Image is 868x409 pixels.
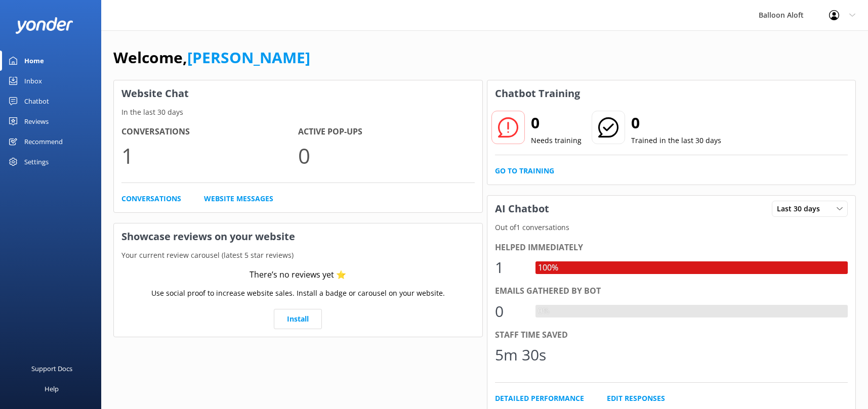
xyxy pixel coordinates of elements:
a: Install [274,309,322,329]
div: Recommend [24,131,63,152]
h3: AI Chatbot [487,196,557,222]
a: Edit Responses [607,393,665,404]
div: 100% [535,261,561,275]
p: 0 [298,139,475,172]
a: Go to Training [495,165,554,176]
p: Use social proof to increase website sales. Install a badge or carousel on your website. [151,288,445,299]
p: Needs training [531,135,582,146]
h3: Showcase reviews on your website [114,223,482,250]
h4: Active Pop-ups [298,125,475,139]
div: 0% [535,305,552,318]
a: Conversations [121,193,181,204]
p: 1 [121,139,298,172]
div: 0 [495,299,525,324]
h3: Chatbot Training [487,80,588,107]
div: Settings [24,152,49,172]
div: Helped immediately [495,241,848,254]
h1: Welcome, [113,46,310,70]
div: 5m 30s [495,343,546,367]
div: Chatbot [24,91,49,111]
a: [PERSON_NAME] [187,47,310,68]
h2: 0 [631,111,721,135]
div: Reviews [24,111,49,131]
p: In the last 30 days [114,107,482,118]
h2: 0 [531,111,582,135]
div: Inbox [24,71,42,91]
h3: Website Chat [114,80,482,107]
img: yonder-white-logo.png [15,17,73,34]
div: Home [24,51,44,71]
h4: Conversations [121,125,298,139]
div: Help [45,379,59,399]
p: Your current review carousel (latest 5 star reviews) [114,250,482,261]
div: There’s no reviews yet ⭐ [250,268,346,282]
p: Trained in the last 30 days [631,135,721,146]
p: Out of 1 conversations [487,222,856,233]
div: 1 [495,255,525,280]
div: Emails gathered by bot [495,285,848,298]
div: Staff time saved [495,329,848,342]
span: Last 30 days [777,203,826,214]
a: Website Messages [204,193,273,204]
div: Support Docs [31,358,72,379]
a: Detailed Performance [495,393,584,404]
